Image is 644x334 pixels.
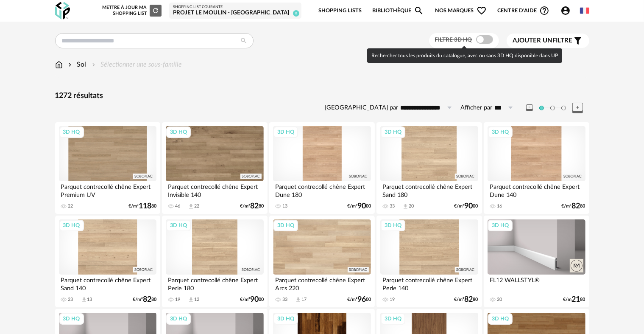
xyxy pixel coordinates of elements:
[572,203,580,209] span: 82
[325,104,399,112] label: [GEOGRAPHIC_DATA] par
[273,275,371,292] div: Parquet contrecollé chêne Expert Arcs 220
[402,203,409,210] span: Download icon
[166,126,191,138] div: 3D HQ
[87,297,92,303] div: 13
[273,220,298,231] div: 3D HQ
[497,297,502,303] div: 20
[513,37,553,44] span: Ajouter un
[484,216,589,307] a: 3D HQ FL12 WALLSTYL® 20 €/m2180
[381,220,405,231] div: 3D HQ
[59,126,84,138] div: 3D HQ
[488,220,513,231] div: 3D HQ
[461,104,493,112] label: Afficher par
[128,203,156,209] div: €/m² 80
[282,203,287,209] div: 13
[488,275,585,292] div: FL12 WALLSTYL®
[100,5,162,17] div: Mettre à jour ma Shopping List
[67,60,86,70] div: Sol
[347,203,371,209] div: €/m² 00
[507,34,589,48] button: Ajouter unfiltre Filter icon
[143,297,151,303] span: 82
[488,181,585,198] div: Parquet contrecollé chêne Expert Dune 140
[572,297,580,303] span: 21
[173,5,298,10] div: Shopping List courante
[59,220,84,231] div: 3D HQ
[347,297,371,303] div: €/m² 00
[381,126,405,138] div: 3D HQ
[81,297,87,303] span: Download icon
[250,203,259,209] span: 82
[409,203,414,209] div: 20
[188,203,194,210] span: Download icon
[55,122,160,214] a: 3D HQ Parquet contrecollé chêne Expert Premium UV 22 €/m²11880
[240,297,264,303] div: €/m² 00
[497,6,549,16] span: Centre d'aideHelp Circle Outline icon
[250,297,259,303] span: 90
[269,216,374,307] a: 3D HQ Parquet contrecollé chêne Expert Arcs 220 33 Download icon 17 €/m²9600
[166,181,263,198] div: Parquet contrecollé chêne Expert Invisible 140
[173,9,298,17] div: Projet Le Moulin - [GEOGRAPHIC_DATA]
[513,36,573,45] span: filtre
[465,297,473,303] span: 82
[454,203,478,209] div: €/m² 00
[380,275,478,292] div: Parquet contrecollé chêne Expert Perle 140
[55,2,70,20] img: OXP
[560,6,571,16] span: Account Circle icon
[55,60,63,70] img: svg+xml;base64,PHN2ZyB3aWR0aD0iMTYiIGhlaWdodD0iMTciIHZpZXdCb3g9IjAgMCAxNiAxNyIgZmlsbD0ibm9uZSIgeG...
[139,203,151,209] span: 118
[488,313,513,324] div: 3D HQ
[301,297,307,303] div: 17
[573,36,583,46] span: Filter icon
[68,203,73,209] div: 22
[162,122,267,214] a: 3D HQ Parquet contrecollé chêne Expert Invisible 140 46 Download icon 22 €/m²8280
[381,313,405,324] div: 3D HQ
[133,297,156,303] div: €/m² 80
[55,216,160,307] a: 3D HQ Parquet contrecollé chêne Expert Sand 140 23 Download icon 13 €/m²8280
[563,297,585,303] div: €/m 80
[282,297,287,303] div: 33
[166,220,191,231] div: 3D HQ
[376,216,482,307] a: 3D HQ Parquet contrecollé chêne Expert Perle 140 19 €/m²8280
[465,203,473,209] span: 90
[454,297,478,303] div: €/m² 80
[295,297,301,303] span: Download icon
[269,122,374,214] a: 3D HQ Parquet contrecollé chêne Expert Dune 180 13 €/m²9000
[357,297,366,303] span: 96
[560,6,574,16] span: Account Circle icon
[380,181,478,198] div: Parquet contrecollé chêne Expert Sand 180
[175,203,180,209] div: 46
[580,6,589,15] img: fr
[414,6,424,16] span: Magnify icon
[55,91,589,101] div: 1272 résultats
[240,203,264,209] div: €/m² 80
[173,5,298,17] a: Shopping List courante Projet Le Moulin - [GEOGRAPHIC_DATA] 0
[357,203,366,209] span: 90
[497,203,502,209] div: 16
[488,126,513,138] div: 3D HQ
[372,1,424,21] a: BibliothèqueMagnify icon
[188,297,194,303] span: Download icon
[68,297,73,303] div: 23
[194,297,199,303] div: 12
[390,203,395,209] div: 33
[539,6,549,16] span: Help Circle Outline icon
[166,313,191,324] div: 3D HQ
[273,181,371,198] div: Parquet contrecollé chêne Expert Dune 180
[273,313,298,324] div: 3D HQ
[273,126,298,138] div: 3D HQ
[166,275,263,292] div: Parquet contrecollé chêne Expert Perle 180
[59,181,156,198] div: Parquet contrecollé chêne Expert Premium UV
[152,8,159,13] span: Refresh icon
[435,37,472,43] span: Filtre 3D HQ
[175,297,180,303] div: 19
[390,297,395,303] div: 19
[293,10,299,17] span: 0
[367,48,562,63] div: Rechercher tous les produits du catalogue, avec ou sans 3D HQ disponible dans UP
[562,203,585,209] div: €/m² 80
[376,122,482,214] a: 3D HQ Parquet contrecollé chêne Expert Sand 180 33 Download icon 20 €/m²9000
[435,1,487,21] span: Nos marques
[67,60,73,70] img: svg+xml;base64,PHN2ZyB3aWR0aD0iMTYiIGhlaWdodD0iMTYiIHZpZXdCb3g9IjAgMCAxNiAxNiIgZmlsbD0ibm9uZSIgeG...
[194,203,199,209] div: 22
[162,216,267,307] a: 3D HQ Parquet contrecollé chêne Expert Perle 180 19 Download icon 12 €/m²9000
[484,122,589,214] a: 3D HQ Parquet contrecollé chêne Expert Dune 140 16 €/m²8280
